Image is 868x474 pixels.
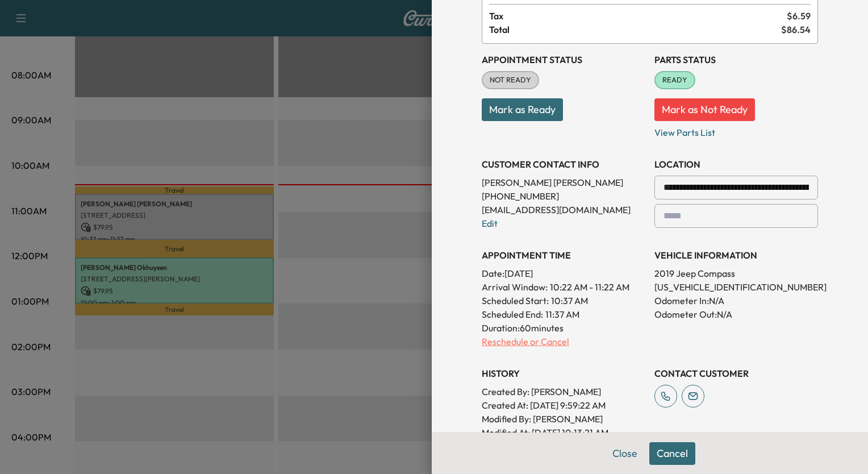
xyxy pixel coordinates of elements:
p: Scheduled End: [482,307,543,321]
p: 2019 Jeep Compass [654,267,818,280]
p: [EMAIL_ADDRESS][DOMAIN_NAME] [482,203,645,217]
span: $ 86.54 [781,23,811,36]
p: 11:37 AM [545,307,579,321]
p: Arrival Window: [482,280,645,294]
h3: History [482,367,645,380]
button: Mark as Not Ready [654,98,755,121]
p: Odometer Out: N/A [654,307,818,321]
p: Modified By : [PERSON_NAME] [482,412,645,426]
p: Odometer In: N/A [654,294,818,307]
button: Close [605,442,645,465]
p: Reschedule or Cancel [482,335,645,348]
h3: Appointment Status [482,53,645,66]
p: [PERSON_NAME] [PERSON_NAME] [482,176,645,189]
p: Scheduled Start: [482,294,549,307]
p: [PHONE_NUMBER] [482,189,645,203]
p: Created At : [DATE] 9:59:22 AM [482,398,645,412]
p: [US_VEHICLE_IDENTIFICATION_NUMBER] [654,280,818,294]
a: Edit [482,218,498,229]
p: Date: [DATE] [482,267,645,280]
h3: LOCATION [654,157,818,171]
h3: APPOINTMENT TIME [482,248,645,262]
h3: CONTACT CUSTOMER [654,367,818,380]
span: NOT READY [483,74,538,86]
p: Duration: 60 minutes [482,321,645,335]
p: View Parts List [654,121,818,139]
span: 10:22 AM - 11:22 AM [550,280,629,294]
span: Total [489,23,781,36]
h3: Parts Status [654,53,818,66]
h3: VEHICLE INFORMATION [654,248,818,262]
p: 10:37 AM [551,294,588,307]
span: READY [656,74,694,86]
button: Cancel [649,442,695,465]
p: Created By : [PERSON_NAME] [482,385,645,398]
span: $ 6.59 [787,9,811,23]
p: Modified At : [DATE] 10:13:21 AM [482,426,645,439]
span: Tax [489,9,787,23]
button: Mark as Ready [482,98,563,121]
h3: CUSTOMER CONTACT INFO [482,157,645,171]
